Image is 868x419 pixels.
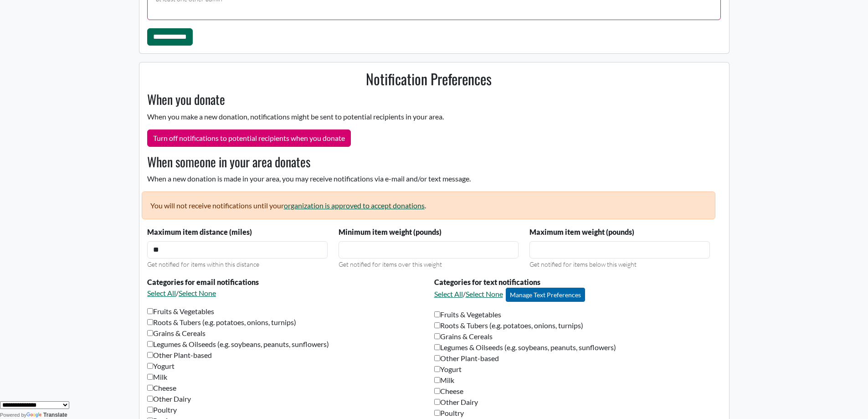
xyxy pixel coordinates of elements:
small: Get notified for items over this weight [339,260,442,268]
label: Maximum item distance (miles) [147,227,252,238]
label: Other Dairy [434,397,478,408]
input: Yogurt [147,363,153,369]
label: Cheese [147,383,176,393]
img: Google Translate [26,412,43,419]
small: Get notified for items within this distance [147,260,259,268]
label: Grains & Cereals [147,328,205,339]
a: Translate [26,412,67,418]
a: Select All [147,289,176,297]
label: Cheese [434,386,463,397]
input: Other Plant-based [434,355,440,361]
input: Fruits & Vegetables [434,311,440,317]
label: Milk [434,375,454,386]
label: Minimum item weight (pounds) [339,227,442,238]
label: Grains & Cereals [434,331,493,342]
p: When you make a new donation, notifications might be sent to potential recipients in your area. [142,111,715,122]
input: Fruits & Vegetables [147,308,153,314]
strong: Categories for email notifications [147,278,259,286]
input: Roots & Tubers (e.g. potatoes, onions, turnips) [434,322,440,328]
input: Other Plant-based [147,352,153,358]
input: Other Dairy [147,396,153,402]
p: / [147,288,423,299]
input: Legumes & Oilseeds (e.g. soybeans, peanuts, sunflowers) [147,341,153,347]
label: Legumes & Oilseeds (e.g. soybeans, peanuts, sunflowers) [434,342,616,353]
label: Fruits & Vegetables [434,309,501,320]
label: Legumes & Oilseeds (e.g. soybeans, peanuts, sunflowers) [147,339,329,350]
h3: When someone in your area donates [142,154,715,170]
input: Grains & Cereals [147,330,153,336]
a: Select None [466,290,503,298]
h3: When you donate [142,92,715,107]
input: Milk [434,377,440,383]
label: Yogurt [147,361,175,372]
p: You will not receive notifications until your . [142,191,715,219]
strong: Categories for text notifications [434,278,540,286]
small: Get notified for items below this weight [529,260,637,268]
input: Grains & Cereals [434,333,440,339]
p: When a new donation is made in your area, you may receive notifications via e-mail and/or text me... [142,173,715,184]
label: Other Plant-based [147,350,212,361]
label: Roots & Tubers (e.g. potatoes, onions, turnips) [147,317,296,328]
input: Yogurt [434,366,440,372]
input: Cheese [147,385,153,391]
input: Cheese [434,388,440,394]
label: Roots & Tubers (e.g. potatoes, onions, turnips) [434,320,583,331]
label: Fruits & Vegetables [147,306,214,317]
input: Legumes & Oilseeds (e.g. soybeans, peanuts, sunflowers) [434,344,440,350]
input: Roots & Tubers (e.g. potatoes, onions, turnips) [147,319,153,325]
a: Manage Text Preferences [506,288,585,302]
label: Maximum item weight (pounds) [529,227,634,238]
label: Milk [147,372,167,383]
label: Yogurt [434,364,462,375]
input: Milk [147,374,153,380]
button: Turn off notifications to potential recipients when you donate [147,129,351,147]
p: / [434,288,710,302]
a: organization is approved to accept donations [284,201,425,210]
a: Select All [434,290,463,298]
label: Other Dairy [147,393,191,404]
a: Select None [179,289,216,297]
label: Other Plant-based [434,353,499,364]
h2: Notification Preferences [142,70,715,88]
